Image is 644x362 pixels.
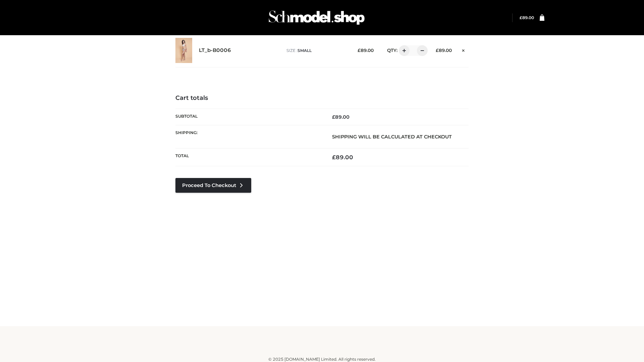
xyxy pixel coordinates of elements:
[332,154,336,161] span: £
[286,48,347,54] p: size :
[436,48,439,53] span: £
[380,45,425,56] div: QTY:
[358,48,374,53] bdi: 89.00
[332,114,350,120] bdi: 89.00
[332,134,452,140] strong: Shipping will be calculated at checkout
[175,148,322,166] th: Total
[436,48,452,53] bdi: 89.00
[459,45,469,54] a: Remove this item
[520,15,534,20] bdi: 89.00
[520,15,534,20] a: £89.00
[298,48,312,53] span: SMALL
[332,114,335,120] span: £
[175,95,469,102] h4: Cart totals
[175,38,192,63] img: LT_b-B0006 - SMALL
[520,15,522,20] span: £
[175,109,322,125] th: Subtotal
[199,47,231,54] a: LT_b-B0006
[175,125,322,148] th: Shipping:
[266,4,367,31] img: Schmodel Admin 964
[358,48,361,53] span: £
[175,178,251,193] a: Proceed to Checkout
[332,154,353,161] bdi: 89.00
